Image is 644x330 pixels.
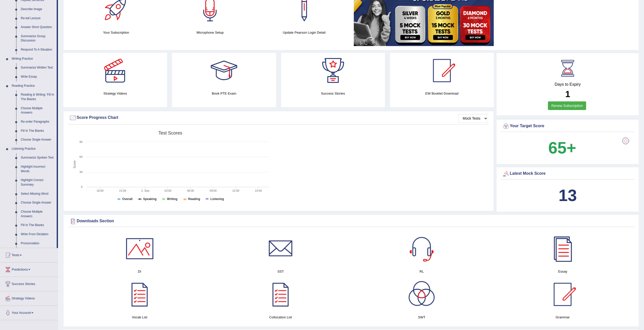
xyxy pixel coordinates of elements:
tspan: Listening [211,197,224,201]
tspan: Reading [188,197,200,201]
a: Highlight Incorrect Words [18,162,57,176]
text: 60 [79,155,82,158]
tspan: Score [73,160,76,168]
h4: SST [213,269,348,274]
a: Fill In The Blanks [18,126,57,136]
a: Highlight Correct Summary [18,176,57,189]
a: Summarize Written Text [18,63,57,72]
h4: SWT [354,315,490,320]
tspan: Writing [167,197,177,201]
tspan: Overall [122,197,133,201]
a: Your Account [0,306,58,318]
h4: DI [72,269,207,274]
a: Select Missing Word [18,189,57,199]
h4: Your Subscription [72,30,161,35]
text: 09:00 [210,189,217,192]
a: Reading Practice [9,81,57,91]
div: Latest Mock Score [502,170,633,178]
h4: RL [354,269,490,274]
div: Your Target Score [502,122,633,130]
a: Re-tell Lecture [18,14,57,23]
text: 0 [81,185,82,188]
a: Renew Subscription [548,101,586,110]
h4: Collocation List [213,315,348,320]
a: Strategy Videos [0,291,58,304]
a: Choose Multiple Answers [18,207,57,221]
h4: Days to Expiry [502,82,633,87]
a: Fill In The Blanks [18,221,57,230]
a: Choose Single Answer [18,198,57,207]
h4: Microphone Setup [166,30,255,35]
a: Choose Multiple Answers [18,104,57,117]
a: Re-order Paragraphs [18,117,57,126]
h4: Success Stories [281,91,385,96]
a: Summarize Group Discussion [18,32,57,45]
a: Answer Short Question [18,23,57,32]
text: 15:00 [255,189,262,192]
div: Score Progress Chart [69,114,488,122]
h4: Essay [495,269,631,274]
a: Choose Single Answer [18,135,57,144]
a: Write From Dictation [18,230,57,239]
a: Tests [0,248,58,261]
text: 90 [79,140,82,143]
a: Success Stories [0,277,58,290]
a: Writing Practice [9,54,57,63]
text: 03:00 [164,189,172,192]
h4: Update Pearson Login Detail [260,30,349,35]
a: Describe Image [18,5,57,14]
b: 1 [565,89,570,99]
text: 06:00 [187,189,194,192]
h4: Strategy Videos [63,91,167,96]
a: Listening Practice [9,144,57,153]
tspan: Speaking [143,197,156,201]
a: Respond To A Situation [18,45,57,54]
text: 30 [79,170,82,173]
h4: Book PTE Exam [172,91,276,96]
text: 12:00 [232,189,239,192]
a: Summarize Spoken Text [18,153,57,162]
h4: EW Booklet Download [390,91,494,96]
a: Write Essay [18,72,57,81]
a: Reading & Writing: Fill In The Blanks [18,90,57,104]
text: 18:00 [97,189,104,192]
a: Predictions [0,262,58,275]
a: Pronunciation [18,239,57,248]
b: 13 [558,186,577,205]
text: 21:00 [119,189,126,192]
tspan: Test scores [158,130,182,136]
div: Downloads Section [69,217,633,225]
b: 65+ [548,139,576,157]
tspan: 2. Sep [141,189,149,192]
h4: Vocab List [72,315,207,320]
h4: Grammar [495,315,631,320]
